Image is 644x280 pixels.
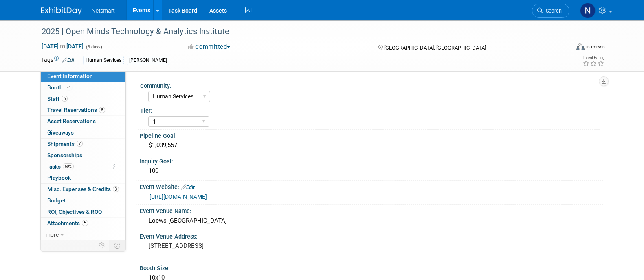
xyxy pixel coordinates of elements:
span: Event Information [47,73,93,79]
div: $1,039,557 [146,139,597,152]
span: 8 [99,107,105,113]
span: Playbook [47,174,71,181]
div: Event Venue Name: [140,205,603,215]
a: more [41,229,125,240]
span: Sponsorships [47,152,82,158]
div: Tier: [140,104,600,115]
span: Booth [47,84,72,91]
a: Shipments7 [41,139,125,150]
div: 100 [146,165,597,177]
span: Netsmart [92,7,115,14]
span: 6 [62,96,68,102]
span: 7 [77,141,83,147]
img: ExhibitDay [41,7,82,15]
div: Pipeline Goal: [140,130,603,140]
div: Event Rating [582,56,604,60]
a: Travel Reservations8 [41,104,125,115]
a: Event Information [41,71,125,82]
div: Inquiry Goal: [140,155,603,165]
a: Attachments5 [41,218,125,229]
button: Committed [185,43,233,51]
span: Asset Reservations [47,118,96,124]
span: 3 [113,186,119,192]
div: [PERSON_NAME] [127,56,169,65]
a: Budget [41,195,125,206]
a: Edit [62,57,76,63]
span: Misc. Expenses & Credits [47,186,119,192]
a: Booth [41,82,125,93]
a: Edit [181,184,195,190]
span: Shipments [47,141,83,147]
div: Community: [140,80,600,90]
a: Giveaways [41,127,125,138]
img: Nina Finn [580,3,596,18]
a: [URL][DOMAIN_NAME] [149,193,207,200]
a: Staff6 [41,93,125,104]
span: more [46,231,59,238]
div: In-Person [586,44,605,50]
td: Tags [41,56,76,65]
i: Booth reservation complete [66,85,70,89]
a: Sponsorships [41,150,125,161]
span: Travel Reservations [47,106,105,113]
div: 2025 | Open Minds Technology & Analytics Institute [39,24,557,39]
img: Format-Inperson.png [576,43,585,50]
a: Misc. Expenses & Credits3 [41,184,125,195]
td: Toggle Event Tabs [109,240,125,251]
a: Asset Reservations [41,116,125,127]
span: to [59,43,66,50]
span: Tasks [46,163,74,170]
span: [GEOGRAPHIC_DATA], [GEOGRAPHIC_DATA] [384,45,486,51]
span: Budget [47,197,66,204]
div: Loews [GEOGRAPHIC_DATA] [146,215,597,227]
span: [DATE] [DATE] [41,43,84,50]
div: Booth Size: [140,262,603,272]
div: Event Venue Address: [140,230,603,241]
span: (3 days) [85,44,102,50]
span: 60% [63,163,74,169]
a: Tasks60% [41,161,125,172]
div: Event Format [521,42,605,54]
a: ROI, Objectives & ROO [41,206,125,217]
span: 5 [82,220,88,226]
td: Personalize Event Tab Strip [95,240,109,251]
span: ROI, Objectives & ROO [47,208,102,215]
span: Search [543,8,562,14]
pre: [STREET_ADDRESS] [149,242,324,250]
span: Staff [47,96,68,102]
div: Human Services [83,56,124,65]
a: Playbook [41,172,125,183]
a: Search [532,4,569,18]
span: Giveaways [47,129,74,136]
div: Event Website: [140,181,603,191]
span: Attachments [47,220,88,226]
